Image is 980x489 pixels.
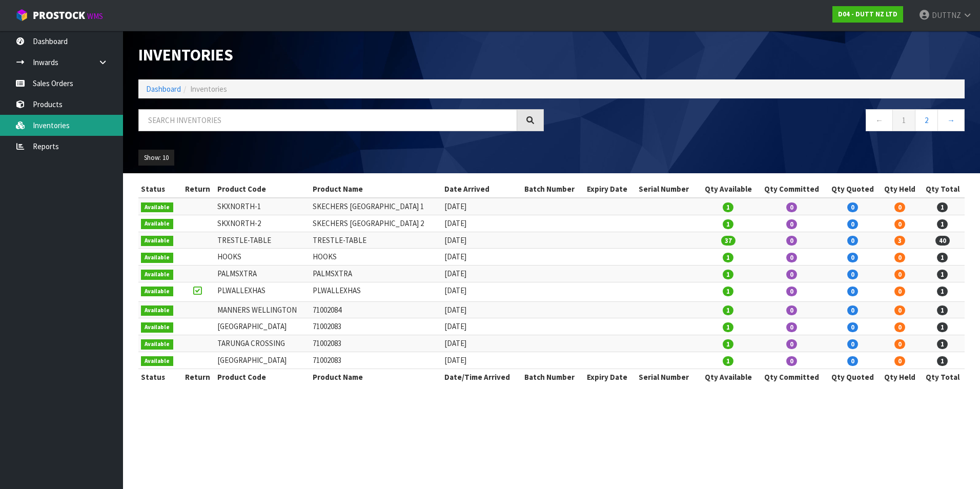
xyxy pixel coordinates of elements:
th: Product Code [215,181,311,197]
a: Dashboard [146,84,181,94]
a: ← [866,109,893,131]
th: Batch Number [522,369,584,385]
span: ProStock [33,9,85,22]
th: Qty Committed [758,369,825,385]
span: 0 [847,270,858,279]
td: [DATE] [442,352,522,369]
td: 71002084 [310,301,442,318]
th: Qty Committed [758,181,825,197]
td: [GEOGRAPHIC_DATA] [215,352,311,369]
th: Product Name [310,181,442,197]
td: TRESTLE-TABLE [310,232,442,249]
span: 1 [937,305,948,315]
th: Qty Total [921,369,965,385]
span: 3 [894,236,905,246]
td: [DATE] [442,266,522,282]
span: 1 [937,322,948,332]
span: 0 [847,339,858,349]
td: [DATE] [442,232,522,249]
a: 2 [915,109,938,131]
span: 1 [723,322,733,332]
th: Expiry Date [584,181,636,197]
span: 0 [786,339,797,349]
span: 0 [847,236,858,246]
td: [DATE] [442,318,522,335]
span: 0 [894,219,905,229]
th: Expiry Date [584,369,636,385]
td: [DATE] [442,249,522,266]
small: WMS [87,11,103,21]
span: Available [141,202,173,213]
th: Qty Available [699,181,758,197]
span: 37 [721,236,736,246]
span: DUTTNZ [932,10,961,20]
span: 40 [935,236,950,246]
th: Qty Total [921,181,965,197]
td: PLWALLEXHAS [310,282,442,301]
strong: D04 - DUTT NZ LTD [838,10,897,18]
td: SKECHERS [GEOGRAPHIC_DATA] 1 [310,198,442,215]
td: [DATE] [442,301,522,318]
span: 1 [937,356,948,366]
span: 0 [847,202,858,212]
span: 1 [937,253,948,262]
span: 0 [786,253,797,262]
h1: Inventories [138,46,544,64]
span: 0 [847,253,858,262]
span: 0 [847,305,858,315]
a: 1 [892,109,915,131]
td: 71002083 [310,352,442,369]
th: Date Arrived [442,181,522,197]
td: PALMSXTRA [215,266,311,282]
span: Available [141,305,173,316]
nav: Page navigation [559,109,965,134]
td: SKECHERS [GEOGRAPHIC_DATA] 2 [310,215,442,232]
th: Serial Number [636,181,699,197]
span: 0 [894,322,905,332]
th: Batch Number [522,181,584,197]
th: Status [138,369,180,385]
span: 0 [786,202,797,212]
span: 0 [786,270,797,279]
th: Serial Number [636,369,699,385]
span: 1 [723,305,733,315]
span: Available [141,270,173,280]
span: 1 [937,202,948,212]
span: 1 [723,219,733,229]
span: Available [141,219,173,229]
span: Available [141,339,173,350]
th: Qty Held [880,369,921,385]
th: Status [138,181,180,197]
td: SKXNORTH-1 [215,198,311,215]
span: Available [141,356,173,366]
span: 1 [937,339,948,349]
span: 1 [723,202,733,212]
td: 71002083 [310,318,442,335]
td: PLWALLEXHAS [215,282,311,301]
input: Search inventories [138,109,517,131]
td: [DATE] [442,215,522,232]
span: 0 [847,219,858,229]
td: TRESTLE-TABLE [215,232,311,249]
span: Available [141,322,173,333]
span: 1 [723,270,733,279]
th: Qty Quoted [826,369,880,385]
td: HOOKS [215,249,311,266]
span: 0 [847,287,858,296]
td: [DATE] [442,335,522,352]
span: 1 [723,287,733,296]
td: MANNERS WELLINGTON [215,301,311,318]
span: 0 [894,202,905,212]
td: [GEOGRAPHIC_DATA] [215,318,311,335]
span: 0 [894,356,905,366]
span: 0 [894,253,905,262]
span: 0 [894,270,905,279]
td: HOOKS [310,249,442,266]
td: [DATE] [442,198,522,215]
span: 0 [847,356,858,366]
span: 0 [786,322,797,332]
td: SKXNORTH-2 [215,215,311,232]
span: Available [141,253,173,263]
th: Date/Time Arrived [442,369,522,385]
span: 1 [723,339,733,349]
